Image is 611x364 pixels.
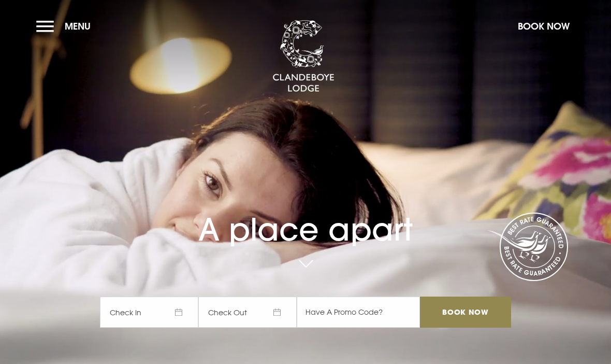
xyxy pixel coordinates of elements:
input: Book Now [420,297,511,328]
img: Clandeboye Lodge [272,20,334,93]
input: Have A Promo Code? [297,297,420,328]
span: Check Out [198,297,297,328]
h1: A place apart [100,189,511,248]
span: Check In [100,297,198,328]
span: Menu [65,20,91,32]
button: Menu [36,15,96,37]
button: Book Now [513,15,575,37]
